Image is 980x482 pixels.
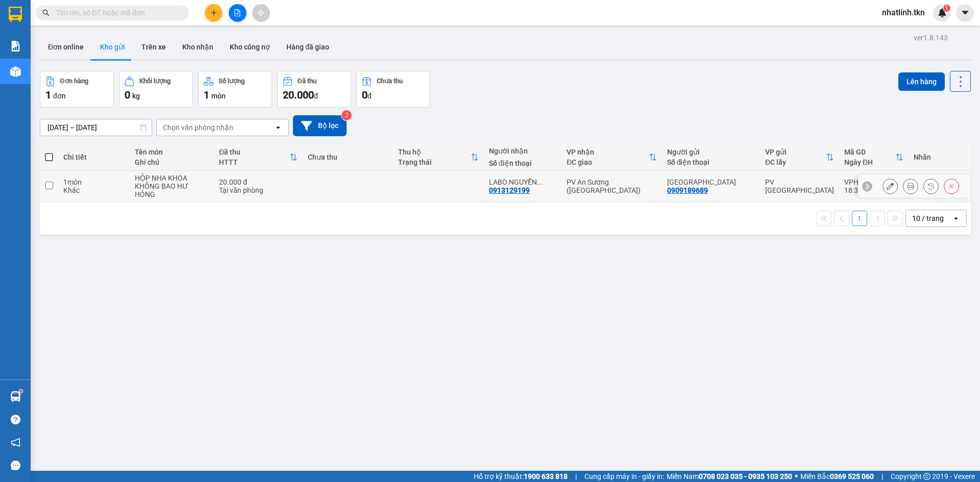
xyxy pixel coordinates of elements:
img: icon-new-feature [938,8,947,17]
div: Đơn hàng [60,78,88,85]
span: 20.000 [283,89,314,101]
span: ... [537,178,543,186]
button: Đã thu20.000đ [277,71,351,108]
button: Trên xe [133,35,174,59]
svg: open [274,123,282,132]
input: Select a date range. [40,119,152,136]
button: Đơn online [40,35,92,59]
div: PV An Sương ([GEOGRAPHIC_DATA]) [567,178,656,194]
div: Nhãn [914,153,965,161]
div: LABO NGUYỄN LONG [489,178,556,186]
span: Cung cấp máy in - giấy in: [584,471,664,482]
span: đ [314,92,318,100]
th: Toggle SortBy [839,144,909,171]
div: Số điện thoại [667,158,755,166]
span: nhatlinh.tkn [874,6,933,19]
strong: 0369 525 060 [830,472,874,480]
button: Kho gửi [92,35,133,59]
button: Lên hàng [898,72,945,91]
button: Kho công nợ [222,35,278,59]
span: question-circle [11,415,20,424]
img: solution-icon [10,41,21,52]
div: ver 1.8.143 [914,32,948,43]
sup: 1 [943,5,950,12]
div: Tại văn phòng [219,186,298,194]
div: Ghi chú [135,158,209,166]
div: 1 món [63,178,125,186]
div: KHÔNG BAO HƯ HỎNG [135,182,209,198]
div: Chọn văn phòng nhận [163,122,233,133]
span: 1 [45,89,51,101]
button: file-add [229,4,247,22]
div: Người nhận [489,147,556,155]
span: ⚪️ [795,474,798,478]
button: aim [252,4,270,22]
button: 1 [852,211,867,226]
div: 18:31 [DATE] [844,186,903,194]
div: 10 / trang [912,213,944,223]
span: plus [210,9,217,16]
div: ĐC lấy [765,158,826,166]
div: Thu hộ [398,148,471,156]
div: HTTT [219,158,289,166]
div: Mã GD [844,148,895,156]
input: Tìm tên, số ĐT hoặc mã đơn [56,7,177,18]
div: Chưa thu [377,78,403,85]
span: đ [367,92,372,100]
div: 0913129199 [489,186,530,194]
span: notification [11,438,20,447]
span: 0 [362,89,367,101]
span: search [42,9,50,16]
button: Chưa thu0đ [356,71,430,108]
div: 0909189689 [667,186,708,194]
sup: 2 [341,110,352,120]
strong: 0708 023 035 - 0935 103 250 [699,472,792,480]
button: Số lượng1món [198,71,272,108]
span: 1 [204,89,209,101]
img: logo-vxr [9,7,22,22]
img: warehouse-icon [10,391,21,402]
span: message [11,461,20,470]
span: Miền Nam [667,471,792,482]
button: Đơn hàng1đơn [40,71,114,108]
span: món [211,92,226,100]
div: Đã thu [298,78,316,85]
button: Khối lượng0kg [119,71,193,108]
div: 20.000 đ [219,178,298,186]
button: Bộ lọc [293,115,347,136]
div: Sửa đơn hàng [883,179,898,194]
span: | [881,471,883,482]
button: Kho nhận [174,35,222,59]
svg: open [952,214,960,222]
span: copyright [923,473,930,480]
button: caret-down [956,4,974,22]
div: Chưa thu [308,153,388,161]
div: VPHT1209250022 [844,178,903,186]
th: Toggle SortBy [760,144,839,171]
th: Toggle SortBy [393,144,484,171]
div: Khối lượng [139,78,170,85]
span: aim [257,9,264,16]
div: Đã thu [219,148,289,156]
div: Trạng thái [398,158,471,166]
th: Toggle SortBy [561,144,661,171]
div: Người gửi [667,148,755,156]
span: | [575,471,577,482]
div: VP nhận [567,148,648,156]
div: Ngày ĐH [844,158,895,166]
span: Miền Bắc [800,471,874,482]
img: warehouse-icon [10,66,21,77]
span: kg [132,92,140,100]
div: Số điện thoại [489,159,556,167]
div: Tên món [135,148,209,156]
span: 1 [945,5,948,12]
span: đơn [53,92,66,100]
div: Chi tiết [63,153,125,161]
button: Hàng đã giao [278,35,337,59]
span: file-add [234,9,241,16]
th: Toggle SortBy [214,144,303,171]
strong: 1900 633 818 [524,472,568,480]
div: VIỆT ÚC [667,178,755,186]
div: HỘP NHA KHOA [135,174,209,182]
div: VP gửi [765,148,826,156]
